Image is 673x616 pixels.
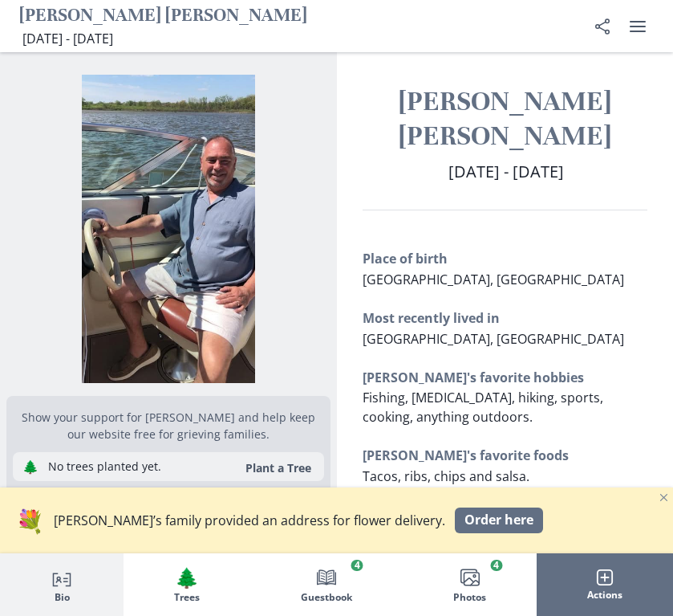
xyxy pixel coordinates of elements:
[587,589,622,601] span: Actions
[363,368,648,387] h3: [PERSON_NAME]'s favorite hobbies
[455,508,543,533] a: Order here
[363,389,603,426] span: Fishing, [MEDICAL_DATA], hiking, sports, cooking, anything outdoors.
[448,161,564,182] span: [DATE] - [DATE]
[124,553,250,616] button: Trees
[363,330,624,348] span: [GEOGRAPHIC_DATA], [GEOGRAPHIC_DATA]
[16,505,44,536] span: flowers
[175,565,199,589] span: Tree
[586,10,618,43] button: Share Obituary
[250,553,403,616] button: Guestbook
[301,592,352,603] span: Guestbook
[351,560,363,571] span: 4
[363,446,648,465] h3: [PERSON_NAME]'s favorite foods
[490,560,502,571] span: 4
[236,460,321,475] button: Plant a Tree
[13,409,324,443] p: Show your support for [PERSON_NAME] and help keep our website free for grieving families.
[363,308,648,328] h3: Most recently lived in
[363,467,529,485] span: Tacos, ribs, chips and salsa.
[16,504,44,537] a: flowers
[22,30,113,47] span: [DATE] - [DATE]
[622,10,654,43] button: user menu
[174,592,200,603] span: Trees
[403,553,537,616] button: Photos
[453,592,486,603] span: Photos
[363,84,648,153] h1: [PERSON_NAME] [PERSON_NAME]
[19,75,318,383] img: Photo of John
[363,249,648,268] h3: Place of birth
[54,511,445,530] p: [PERSON_NAME]’s family provided an address for flower delivery.
[363,271,624,288] span: [GEOGRAPHIC_DATA], [GEOGRAPHIC_DATA]
[55,592,70,603] span: Bio
[537,553,673,616] button: Actions
[6,62,330,383] div: Open photos full screen
[464,512,533,528] span: Order here
[654,487,673,507] button: Close
[19,4,307,29] h1: [PERSON_NAME] [PERSON_NAME]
